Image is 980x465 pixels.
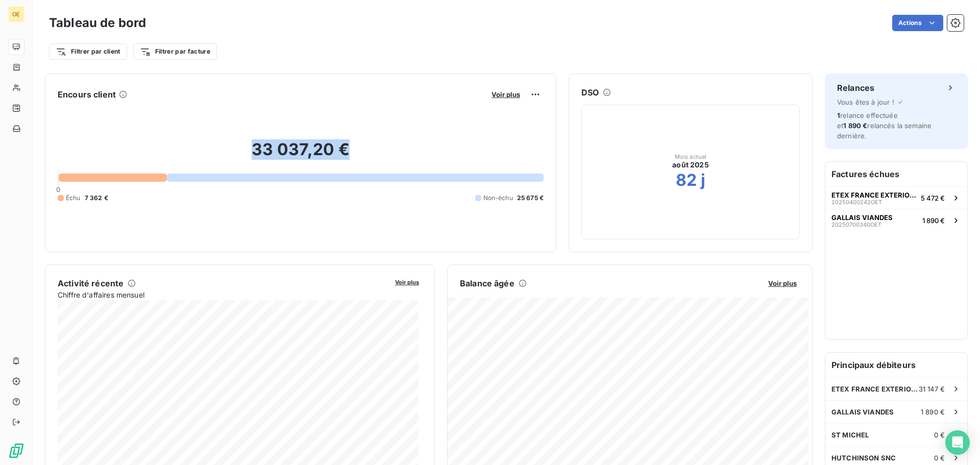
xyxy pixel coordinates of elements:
[675,154,707,160] span: Mois actuel
[831,431,869,439] span: ST MICHEL
[837,111,840,119] span: 1
[768,279,797,287] span: Voir plus
[672,160,708,170] span: août 2025
[919,385,945,393] span: 31 147 €
[837,98,894,106] span: Vous êtes à jour !
[395,279,419,286] span: Voir plus
[837,111,932,140] span: relance effectuée et relancés la semaine dernière.
[58,277,124,289] h6: Activité récente
[934,431,945,439] span: 0 €
[701,170,705,190] h2: j
[85,193,108,203] span: 7 362 €
[8,6,24,22] div: OE
[460,277,514,289] h6: Balance âgée
[825,186,967,209] button: ETEX FRANCE EXTERIORS20250400242OET5 472 €
[945,430,970,455] div: Open Intercom Messenger
[58,139,544,170] h2: 33 037,20 €
[892,15,943,31] button: Actions
[922,216,945,225] span: 1 890 €
[581,86,599,99] h6: DSO
[483,193,513,203] span: Non-échu
[831,454,896,462] span: HUTCHINSON SNC
[392,277,422,286] button: Voir plus
[921,408,945,416] span: 1 890 €
[488,90,523,99] button: Voir plus
[825,209,967,231] button: GALLAIS VIANDES20250700340OET1 890 €
[831,191,917,199] span: ETEX FRANCE EXTERIORS
[843,121,867,130] span: 1 890 €
[676,170,697,190] h2: 82
[831,408,894,416] span: GALLAIS VIANDES
[831,199,882,205] span: 20250400242OET
[825,353,967,377] h6: Principaux débiteurs
[58,289,388,300] span: Chiffre d'affaires mensuel
[934,454,945,462] span: 0 €
[8,443,24,459] img: Logo LeanPay
[133,43,217,60] button: Filtrer par facture
[765,279,800,288] button: Voir plus
[58,88,116,101] h6: Encours client
[831,213,893,222] span: GALLAIS VIANDES
[831,385,919,393] span: ETEX FRANCE EXTERIORS
[49,14,146,32] h3: Tableau de bord
[49,43,127,60] button: Filtrer par client
[66,193,81,203] span: Échu
[517,193,544,203] span: 25 675 €
[921,194,945,202] span: 5 472 €
[837,82,874,94] h6: Relances
[492,90,520,99] span: Voir plus
[56,185,60,193] span: 0
[825,162,967,186] h6: Factures échues
[831,222,881,228] span: 20250700340OET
